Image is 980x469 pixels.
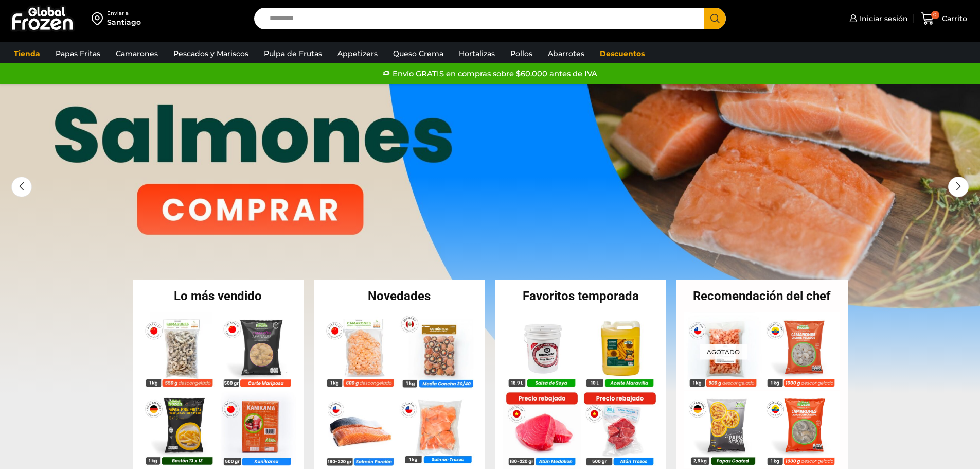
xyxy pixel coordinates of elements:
[9,44,45,63] a: Tienda
[495,290,667,302] h2: Favoritos temporada
[918,7,970,31] a: 0 Carrito
[259,44,327,63] a: Pulpa de Frutas
[388,44,449,63] a: Queso Crema
[595,44,650,63] a: Descuentos
[314,290,485,302] h2: Novedades
[332,44,383,63] a: Appetizers
[133,290,304,302] h2: Lo más vendido
[939,13,967,24] span: Carrito
[700,343,747,359] p: Agotado
[847,8,908,29] a: Iniciar sesión
[168,44,254,63] a: Pescados y Mariscos
[50,44,105,63] a: Papas Fritas
[505,44,538,63] a: Pollos
[11,177,32,197] div: Previous slide
[704,8,726,29] button: Search button
[543,44,590,63] a: Abarrotes
[107,17,141,27] div: Santiago
[857,13,908,24] span: Iniciar sesión
[111,44,163,63] a: Camarones
[948,177,969,197] div: Next slide
[454,44,500,63] a: Hortalizas
[676,290,848,302] h2: Recomendación del chef
[931,11,939,19] span: 0
[92,10,107,27] img: address-field-icon.svg
[107,10,141,17] div: Enviar a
